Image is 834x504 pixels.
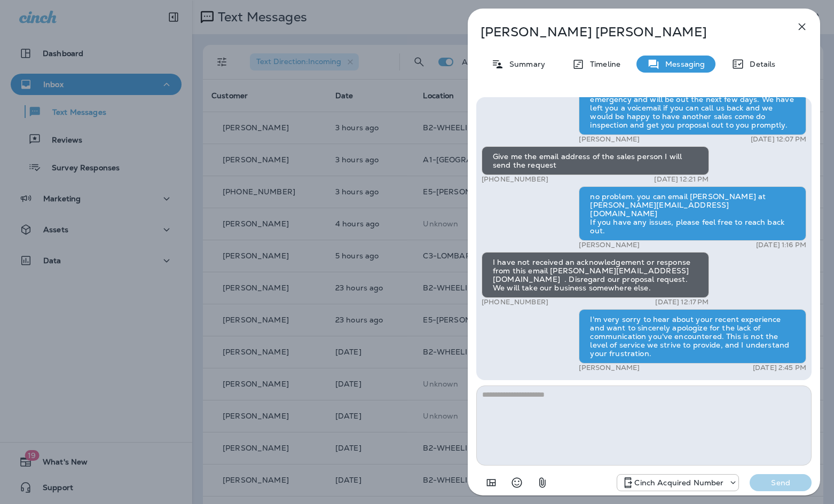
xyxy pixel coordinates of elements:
[655,298,709,306] p: [DATE] 12:17 PM
[504,60,545,68] p: Summary
[579,241,640,249] p: [PERSON_NAME]
[617,476,738,489] div: +1 (224) 344-8646
[579,364,640,372] p: [PERSON_NAME]
[579,135,640,144] p: [PERSON_NAME]
[579,309,806,364] div: I'm very sorry to hear about your recent experience and want to sincerely apologize for the lack ...
[506,472,528,493] button: Select an emoji
[481,25,772,40] p: [PERSON_NAME] [PERSON_NAME]
[482,252,709,298] div: I have not received an acknowledgement or response from this email [PERSON_NAME][EMAIL_ADDRESS][D...
[579,186,806,241] div: no problem. you can email [PERSON_NAME] at [PERSON_NAME][EMAIL_ADDRESS][DOMAIN_NAME] If you have ...
[753,364,806,372] p: [DATE] 2:45 PM
[482,146,709,175] div: Give me the email address of the sales person I will send the request
[744,60,775,68] p: Details
[585,60,620,68] p: Timeline
[756,241,806,249] p: [DATE] 1:16 PM
[482,175,548,184] p: [PHONE_NUMBER]
[654,175,709,184] p: [DATE] 12:21 PM
[579,81,806,135] div: our apologies. [PERSON_NAME] had a family emergency and will be out the next few days. We have le...
[634,478,723,487] p: Cinch Acquired Number
[481,472,502,493] button: Add in a premade template
[751,135,806,144] p: [DATE] 12:07 PM
[482,298,548,306] p: [PHONE_NUMBER]
[660,60,705,68] p: Messaging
